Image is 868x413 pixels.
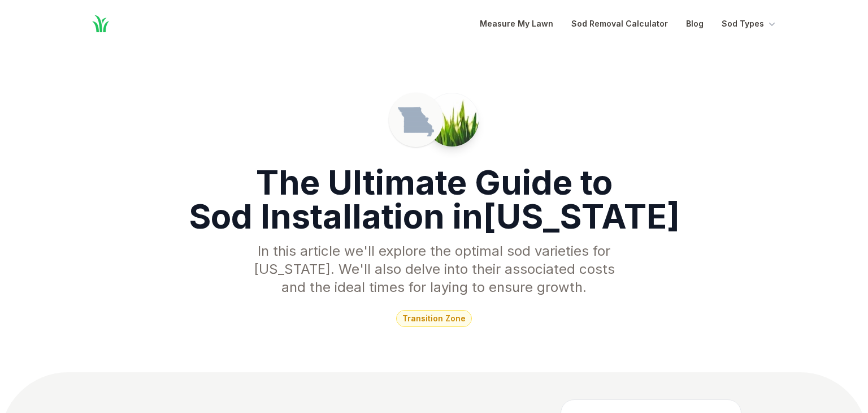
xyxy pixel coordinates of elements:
[480,17,553,31] a: Measure My Lawn
[686,17,704,31] a: Blog
[426,93,479,147] img: Picture of a patch of sod in Missouri
[396,310,472,327] span: transition zone
[398,102,434,138] img: Missouri state outline
[244,242,624,296] p: In this article we'll explore the optimal sod varieties for [US_STATE] . We'll also delve into th...
[722,17,778,31] button: Sod Types
[571,17,668,31] a: Sod Removal Calculator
